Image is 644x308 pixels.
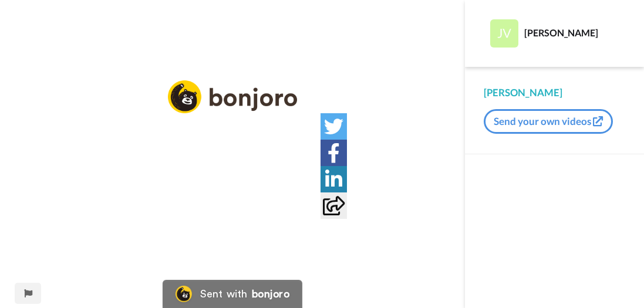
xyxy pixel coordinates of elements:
img: Profile Image [490,19,518,48]
div: Sent with [200,289,247,299]
img: logo_full.png [168,80,297,114]
a: Bonjoro LogoSent withbonjoro [163,280,302,308]
div: [PERSON_NAME] [484,86,625,100]
img: Bonjoro Logo [176,286,192,302]
button: Send your own videos [484,109,613,134]
div: bonjoro [252,289,289,299]
div: [PERSON_NAME] [524,27,625,38]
